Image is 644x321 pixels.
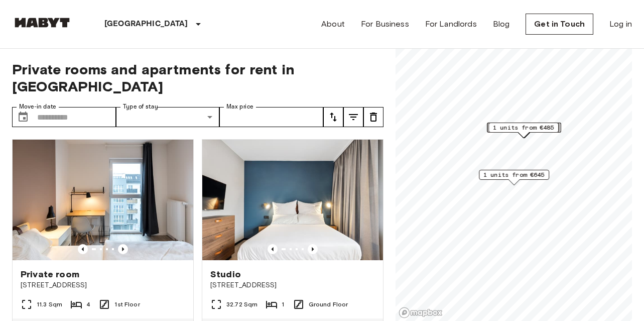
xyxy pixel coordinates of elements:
a: Get in Touch [526,14,593,35]
a: Blog [493,18,510,30]
div: Map marker [488,123,559,138]
span: 11.3 Sqm [37,300,62,309]
a: For Landlords [425,18,477,30]
span: 32.72 Sqm [226,300,257,309]
span: Studio [210,268,241,280]
span: 1st Floor [114,300,140,309]
a: Log in [609,18,632,30]
span: Ground Floor [309,300,348,309]
a: Mapbox logo [399,307,443,318]
button: tune [343,107,363,127]
a: For Business [361,18,409,30]
a: About [321,18,345,30]
span: 1 units from €485 [493,123,554,132]
span: 4 [86,300,90,309]
div: Map marker [479,170,549,185]
label: Move-in date [19,102,56,111]
img: Marketing picture of unit DE-01-481-006-01 [202,140,383,260]
span: 1 [282,300,284,309]
p: [GEOGRAPHIC_DATA] [104,18,188,30]
span: Private room [21,268,79,280]
button: tune [363,107,383,127]
span: Private rooms and apartments for rent in [GEOGRAPHIC_DATA] [12,61,383,95]
div: Map marker [487,123,561,138]
span: [STREET_ADDRESS] [210,280,375,290]
button: tune [323,107,343,127]
button: Previous image [308,244,318,254]
button: Previous image [268,244,278,254]
button: Previous image [78,244,88,254]
span: [STREET_ADDRESS] [21,280,185,290]
span: 1 units from €645 [483,170,545,179]
img: Marketing picture of unit DE-01-12-003-01Q [13,140,193,260]
label: Type of stay [123,102,158,111]
button: Choose date [13,107,33,127]
img: Habyt [12,18,72,28]
button: Previous image [118,244,128,254]
label: Max price [226,102,253,111]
